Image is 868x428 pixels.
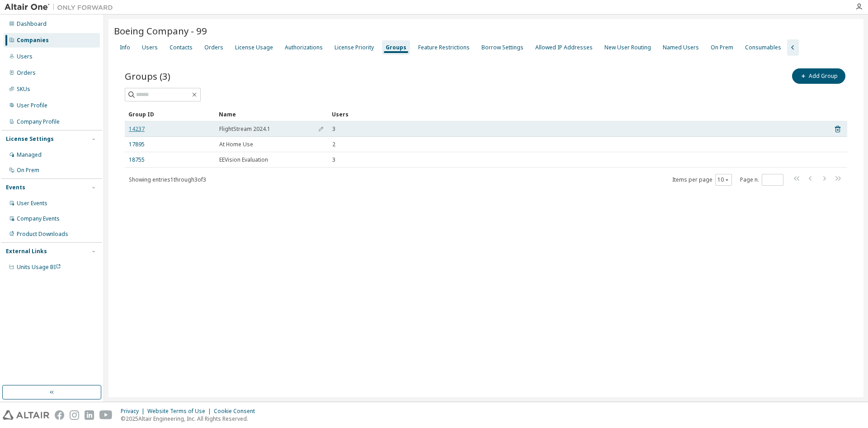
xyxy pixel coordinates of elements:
[129,125,145,133] a: 14237
[147,408,214,415] div: Website Terms of Use
[17,37,49,44] div: Companies
[17,263,61,271] span: Units Usage BI
[99,410,113,420] img: youtube.svg
[792,68,845,84] button: Add Group
[85,410,94,420] img: linkedin.svg
[17,215,60,222] div: Company Events
[332,156,335,164] span: 3
[6,184,25,191] div: Events
[219,125,270,133] span: FlightStream 2024.1
[17,200,47,207] div: User Events
[17,167,39,174] div: On Prem
[740,174,783,186] span: Page n.
[711,44,733,51] div: On Prem
[17,118,60,125] div: Company Profile
[481,44,524,51] div: Borrow Settings
[386,44,406,51] div: Groups
[170,44,193,51] div: Contacts
[55,410,64,420] img: facebook.svg
[17,102,47,109] div: User Profile
[129,141,145,148] a: 17895
[129,156,145,164] a: 18755
[745,44,781,51] div: Consumables
[6,248,47,255] div: External Links
[3,410,49,420] img: altair_logo.svg
[17,69,36,77] div: Orders
[121,408,147,415] div: Privacy
[235,44,273,51] div: License Usage
[70,410,79,420] img: instagram.svg
[121,415,260,423] p: © 2025 Altair Engineering, Inc. All Rights Reserved.
[219,141,253,148] span: At Home Use
[17,53,33,60] div: Users
[17,151,42,159] div: Managed
[5,3,118,12] img: Altair One
[535,44,593,51] div: Allowed IP Addresses
[17,86,30,93] div: SKUs
[17,20,47,28] div: Dashboard
[219,107,325,121] div: Name
[332,141,335,148] span: 2
[17,231,68,238] div: Product Downloads
[219,156,268,164] span: EEVision Evaluation
[335,44,374,51] div: License Priority
[129,176,206,183] span: Showing entries 1 through 3 of 3
[204,44,223,51] div: Orders
[717,176,730,183] button: 10
[332,107,822,121] div: Users
[604,44,651,51] div: New User Routing
[214,408,260,415] div: Cookie Consent
[418,44,470,51] div: Feature Restrictions
[128,107,212,121] div: Group ID
[332,125,335,133] span: 3
[6,135,54,143] div: License Settings
[663,44,699,51] div: Named Users
[142,44,158,51] div: Users
[672,174,732,186] span: Items per page
[120,44,130,51] div: Info
[125,70,170,82] span: Groups (3)
[285,44,323,51] div: Authorizations
[114,24,207,37] span: Boeing Company - 99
